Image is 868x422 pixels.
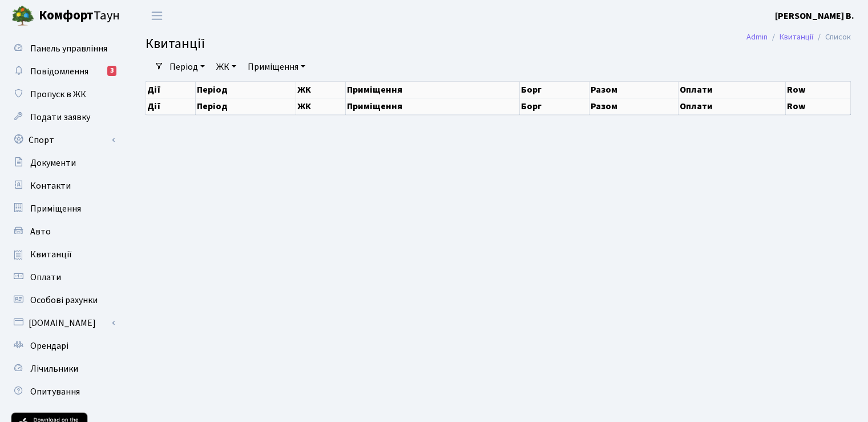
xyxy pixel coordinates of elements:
a: Пропуск в ЖК [6,83,120,106]
button: Переключити навігацію [143,6,171,25]
a: Документи [6,152,120,174]
th: Дії [146,81,196,98]
a: Панель управління [6,37,120,60]
th: Період [195,81,296,98]
a: ЖК [212,57,241,77]
span: Особові рахунки [30,294,98,306]
b: [PERSON_NAME] В. [775,10,854,22]
div: 3 [107,66,116,76]
span: Повідомлення [30,65,88,78]
th: Борг [519,98,590,114]
th: Приміщення [345,81,519,98]
span: Авто [30,225,51,238]
span: Опитування [30,385,80,398]
a: Авто [6,220,120,243]
th: Дії [146,98,196,114]
th: ЖК [296,98,346,114]
a: Лічильники [6,357,120,380]
a: Приміщення [6,197,120,220]
th: ЖК [296,81,346,98]
a: Орендарі [6,335,120,357]
span: Оплати [30,271,61,284]
span: Лічильники [30,363,78,375]
a: Квитанції [780,31,813,43]
a: Квитанції [6,243,120,266]
span: Квитанції [30,248,72,261]
a: Контакти [6,174,120,197]
span: Пропуск в ЖК [30,88,86,101]
nav: breadcrumb [729,25,868,49]
th: Приміщення [345,98,519,114]
span: Контакти [30,180,71,192]
span: Квитанції [146,34,205,54]
th: Разом [590,98,678,114]
a: Опитування [6,380,120,403]
span: Приміщення [30,202,81,215]
a: Подати заявку [6,106,120,129]
b: Комфорт [39,6,94,25]
a: Повідомлення3 [6,60,120,83]
a: Оплати [6,266,120,289]
span: Документи [30,157,76,169]
span: Орендарі [30,340,68,352]
th: Row [786,98,851,114]
a: [DOMAIN_NAME] [6,312,120,335]
a: [PERSON_NAME] В. [775,9,854,23]
a: Приміщення [243,57,310,77]
th: Оплати [678,81,785,98]
a: Особові рахунки [6,289,120,312]
a: Спорт [6,129,120,152]
th: Row [786,81,851,98]
span: Панель управління [30,42,107,55]
a: Admin [746,31,768,43]
li: Список [813,31,851,43]
th: Період [195,98,296,114]
a: Період [165,57,209,77]
th: Разом [590,81,678,98]
img: logo.png [11,5,34,27]
th: Борг [519,81,590,98]
span: Подати заявку [30,111,90,124]
th: Оплати [678,98,785,114]
span: Таун [39,6,120,26]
